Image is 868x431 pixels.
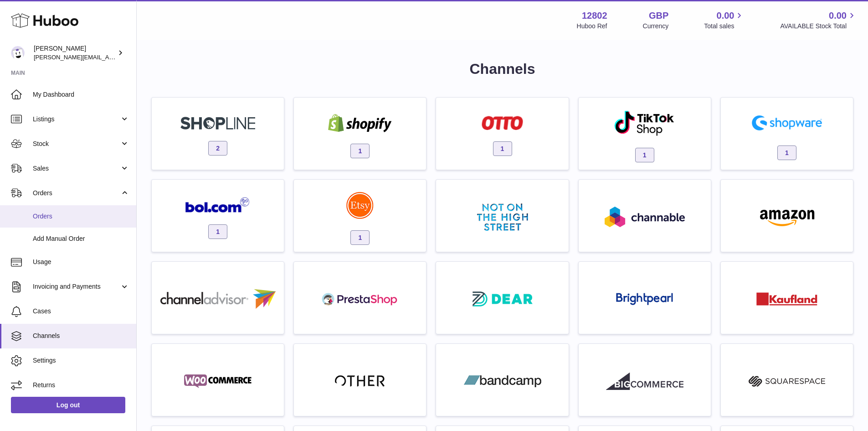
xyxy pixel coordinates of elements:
[298,184,421,247] a: roseta-etsy 1
[725,102,848,165] a: roseta-shopware 1
[583,266,706,329] a: roseta-brightpearl
[33,258,129,266] span: Usage
[33,90,129,99] span: My Dashboard
[34,53,231,61] span: [PERSON_NAME][EMAIL_ADDRESS][PERSON_NAME][DOMAIN_NAME]
[441,102,564,165] a: roseta-otto 1
[208,224,227,239] span: 1
[649,10,668,22] strong: GBP
[156,348,279,411] a: woocommerce
[151,59,853,79] h1: Channels
[298,102,421,165] a: shopify 1
[635,148,654,162] span: 1
[725,266,848,329] a: roseta-kaufland
[185,197,250,213] img: roseta-bol
[717,10,734,22] span: 0.00
[335,374,385,388] img: other
[704,10,745,31] a: 0.00 Total sales
[725,348,848,411] a: squarespace
[477,203,528,231] img: notonthehighstreet
[33,164,120,173] span: Sales
[350,230,370,245] span: 1
[33,140,120,148] span: Stock
[180,117,255,130] img: roseta-shopline
[470,289,535,309] img: roseta-dear
[777,145,796,160] span: 1
[614,110,675,136] img: roseta-tiktokshop
[156,266,279,329] a: roseta-channel-advisor
[208,141,227,156] span: 2
[441,348,564,411] a: bandcamp
[441,184,564,247] a: notonthehighstreet
[298,348,421,411] a: other
[643,22,669,31] div: Currency
[482,116,523,130] img: roseta-otto
[464,372,541,390] img: bandcamp
[583,102,706,165] a: roseta-tiktokshop 1
[11,397,125,413] a: Log out
[33,307,129,316] span: Cases
[321,114,399,132] img: shopify
[33,234,129,243] span: Add Manual Order
[321,290,399,308] img: roseta-prestashop
[34,44,116,62] div: [PERSON_NAME]
[616,293,673,306] img: roseta-brightpearl
[441,266,564,329] a: roseta-dear
[756,292,817,306] img: roseta-kaufland
[583,348,706,411] a: roseta-bigcommerce
[583,184,706,247] a: roseta-channable
[780,22,857,31] span: AVAILABLE Stock Total
[605,207,685,227] img: roseta-channable
[748,112,826,134] img: roseta-shopware
[780,10,857,31] a: 0.00 AVAILABLE Stock Total
[33,212,129,221] span: Orders
[346,192,374,219] img: roseta-etsy
[493,141,512,156] span: 1
[179,372,257,390] img: woocommerce
[156,102,279,165] a: roseta-shopline 2
[577,22,607,31] div: Huboo Ref
[350,144,370,158] span: 1
[748,372,826,390] img: squarespace
[725,184,848,247] a: amazon
[582,10,607,22] strong: 12802
[298,266,421,329] a: roseta-prestashop
[33,332,129,340] span: Channels
[33,189,120,197] span: Orders
[704,22,745,31] span: Total sales
[748,208,826,226] img: amazon
[33,282,120,291] span: Invoicing and Payments
[829,10,847,22] span: 0.00
[33,115,120,124] span: Listings
[11,46,25,60] img: jason.devine@huboo.com
[156,184,279,247] a: roseta-bol 1
[606,372,683,390] img: roseta-bigcommerce
[33,381,129,389] span: Returns
[160,289,276,309] img: roseta-channel-advisor
[33,356,129,365] span: Settings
